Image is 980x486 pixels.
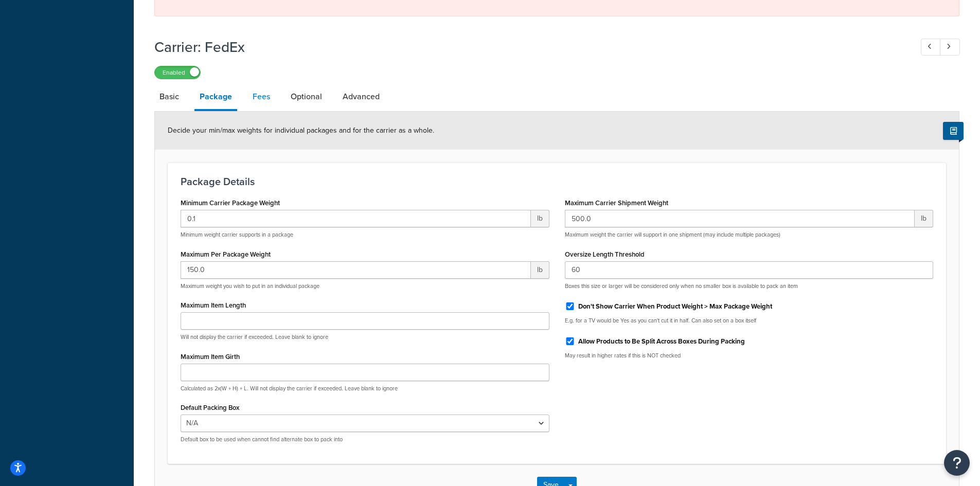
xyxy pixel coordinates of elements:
[181,353,240,361] label: Maximum Item Girth
[181,176,933,187] h3: Package Details
[578,302,772,311] label: Don't Show Carrier When Product Weight > Max Package Weight
[181,436,549,443] p: Default box to be used when cannot find alternate box to pack into
[337,84,385,109] a: Advanced
[181,250,271,258] label: Maximum Per Package Weight
[531,210,549,227] span: lb
[194,84,237,111] a: Package
[154,84,184,109] a: Basic
[181,404,239,411] label: Default Packing Box
[565,352,934,359] p: May result in higher rates if this is NOT checked
[155,66,200,79] label: Enabled
[565,282,934,290] p: Boxes this size or larger will be considered only when no smaller box is available to pack an item
[181,301,246,309] label: Maximum Item Length
[943,122,964,140] button: Show Help Docs
[247,84,275,109] a: Fees
[181,282,549,290] p: Maximum weight you wish to put in an individual package
[578,337,745,346] label: Allow Products to Be Split Across Boxes During Packing
[921,39,941,56] a: Previous Record
[565,317,934,325] p: E.g. for a TV would be Yes as you can't cut it in half. Can also set on a box itself
[944,450,970,476] button: Open Resource Center
[181,199,280,207] label: Minimum Carrier Package Weight
[181,385,549,392] p: Calculated as 2x(W + H) + L. Will not display the carrier if exceeded. Leave blank to ignore
[181,333,549,341] p: Will not display the carrier if exceeded. Leave blank to ignore
[940,39,960,56] a: Next Record
[531,261,549,279] span: lb
[286,84,327,109] a: Optional
[168,125,434,136] span: Decide your min/max weights for individual packages and for the carrier as a whole.
[565,199,668,207] label: Maximum Carrier Shipment Weight
[154,37,902,57] h1: Carrier: FedEx
[181,231,549,239] p: Minimum weight carrier supports in a package
[915,210,933,227] span: lb
[565,250,645,258] label: Oversize Length Threshold
[565,231,934,239] p: Maximum weight the carrier will support in one shipment (may include multiple packages)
